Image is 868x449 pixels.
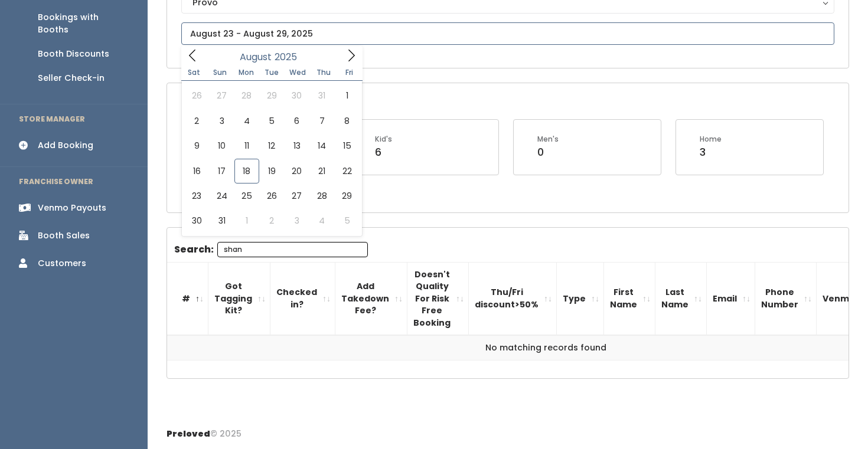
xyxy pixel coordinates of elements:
[208,262,270,335] th: Got Tagging Kit?: activate to sort column ascending
[234,208,259,233] span: September 1, 2025
[181,69,207,76] span: Sat
[234,159,259,183] span: August 18, 2025
[259,109,284,133] span: August 5, 2025
[259,208,284,233] span: September 2, 2025
[234,133,259,158] span: August 11, 2025
[335,262,407,335] th: Add Takedown Fee?: activate to sort column ascending
[38,230,90,242] div: Booth Sales
[207,69,233,76] span: Sun
[209,109,234,133] span: August 3, 2025
[700,134,722,145] div: Home
[181,22,834,45] input: August 23 - August 29, 2025
[209,208,234,233] span: August 31, 2025
[259,159,284,183] span: August 19, 2025
[272,50,307,64] input: Year
[174,242,368,257] label: Search:
[285,183,309,208] span: August 27, 2025
[209,133,234,158] span: August 10, 2025
[270,262,335,335] th: Checked in?: activate to sort column ascending
[240,53,272,62] span: August
[707,262,755,335] th: Email: activate to sort column ascending
[285,159,309,183] span: August 20, 2025
[184,183,209,208] span: August 23, 2025
[167,428,210,440] span: Preloved
[167,262,208,335] th: #: activate to sort column descending
[309,109,334,133] span: August 7, 2025
[38,139,93,152] div: Add Booking
[309,83,334,108] span: July 31, 2025
[537,145,559,160] div: 0
[167,418,242,440] div: © 2025
[375,134,392,145] div: Kid's
[334,183,359,208] span: August 29, 2025
[375,145,392,160] div: 6
[217,242,368,257] input: Search:
[285,208,309,233] span: September 3, 2025
[209,183,234,208] span: August 24, 2025
[311,69,337,76] span: Thu
[184,208,209,233] span: August 30, 2025
[38,257,86,270] div: Customers
[309,133,334,158] span: August 14, 2025
[285,83,309,108] span: July 30, 2025
[234,183,259,208] span: August 25, 2025
[234,83,259,108] span: July 28, 2025
[234,109,259,133] span: August 4, 2025
[38,48,109,60] div: Booth Discounts
[259,133,284,158] span: August 12, 2025
[334,109,359,133] span: August 8, 2025
[209,159,234,183] span: August 17, 2025
[184,133,209,158] span: August 9, 2025
[700,145,722,160] div: 3
[309,183,334,208] span: August 28, 2025
[38,11,129,36] div: Bookings with Booths
[309,159,334,183] span: August 21, 2025
[755,262,817,335] th: Phone Number: activate to sort column ascending
[334,159,359,183] span: August 22, 2025
[38,202,106,214] div: Venmo Payouts
[285,69,311,76] span: Wed
[337,69,363,76] span: Fri
[334,83,359,108] span: August 1, 2025
[184,83,209,108] span: July 26, 2025
[655,262,707,335] th: Last Name: activate to sort column ascending
[334,208,359,233] span: September 5, 2025
[184,159,209,183] span: August 16, 2025
[259,83,284,108] span: July 29, 2025
[259,69,285,76] span: Tue
[259,183,284,208] span: August 26, 2025
[233,69,259,76] span: Mon
[537,134,559,145] div: Men's
[184,109,209,133] span: August 2, 2025
[604,262,655,335] th: First Name: activate to sort column ascending
[38,72,105,84] div: Seller Check-in
[285,133,309,158] span: August 13, 2025
[407,262,469,335] th: Doesn't Quality For Risk Free Booking : activate to sort column ascending
[469,262,557,335] th: Thu/Fri discount&gt;50%: activate to sort column ascending
[334,133,359,158] span: August 15, 2025
[285,109,309,133] span: August 6, 2025
[309,208,334,233] span: September 4, 2025
[557,262,604,335] th: Type: activate to sort column ascending
[209,83,234,108] span: July 27, 2025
